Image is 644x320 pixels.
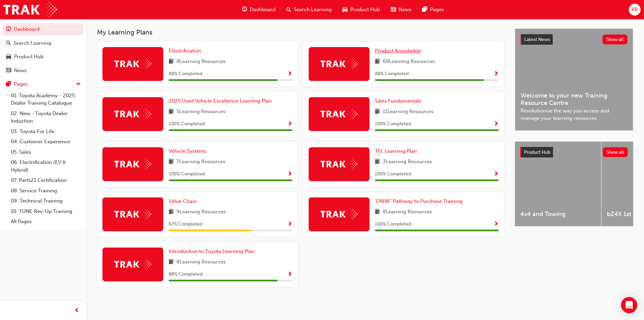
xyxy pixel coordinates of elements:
[494,171,499,177] span: Show Progress
[169,158,174,166] span: book-icon
[494,120,499,128] button: Show Progress
[250,6,276,14] span: Dashboard
[169,197,199,205] a: Value Chain
[391,5,396,14] span: news-icon
[287,120,292,128] button: Show Progress
[14,67,27,74] div: News
[8,126,84,137] a: 03. Toyota For Life
[422,5,427,14] span: pages-icon
[294,6,332,14] span: Search Learning
[375,148,417,154] span: TFL Learning Plan
[287,272,292,278] span: Show Progress
[383,208,432,216] span: 8 Learning Resources
[6,81,11,87] span: pages-icon
[8,147,84,157] a: 05. Sales
[375,170,411,178] span: 100 % Completed
[430,6,444,14] span: Pages
[8,206,84,217] a: 10. TUNE Rev-Up Training
[176,158,225,166] span: 7 Learning Resources
[521,92,627,107] span: Welcome to your new Training Resource Centre
[176,208,226,216] span: 9 Learning Resources
[14,39,51,47] div: Search Learning
[169,47,204,55] a: Electrification
[320,159,358,169] img: Trak
[8,157,84,175] a: 06. Electrification (EV & Hybrid)
[169,220,202,228] span: 67 % Completed
[76,80,81,89] span: up-icon
[169,271,202,278] span: 88 % Completed
[494,121,499,127] span: Show Progress
[6,54,11,60] span: car-icon
[350,6,380,14] span: Product Hub
[8,90,84,108] a: 01. Toyota Academy - 2025 Dealer Training Catalogue
[375,47,424,55] a: Product Knowledge
[6,26,11,33] span: guage-icon
[375,108,380,116] span: book-icon
[342,5,348,14] span: car-icon
[114,209,151,219] img: Trak
[281,3,337,17] a: search-iconSearch Learning
[320,59,358,69] img: Trak
[375,120,411,128] span: 100 % Completed
[375,208,380,216] span: book-icon
[417,3,449,17] a: pages-iconPages
[3,22,84,78] button: DashboardSearch LearningProduct HubNews
[287,220,292,229] button: Show Progress
[169,248,257,255] a: Introduction to Toyota Learning Plan
[521,107,627,122] span: Revolutionise the way you access and manage your learning resources.
[494,220,499,229] button: Show Progress
[8,186,84,196] a: 08. Service Training
[8,108,84,126] a: 02. New - Toyota Dealer Induction
[169,147,209,155] a: Vehicle Systems
[169,170,205,178] span: 100 % Completed
[383,108,434,116] span: 11 Learning Resources
[176,108,225,116] span: 5 Learning Resources
[3,23,84,36] a: Dashboard
[114,109,151,119] img: Trak
[399,6,411,14] span: News
[169,98,272,104] span: 2025 Used Vehicle Excellence Learning Plan
[8,136,84,147] a: 04. Customer Experience
[14,53,44,61] div: Product Hub
[602,35,628,44] button: Show all
[375,48,421,54] span: Product Knowledge
[169,198,197,204] span: Value Chain
[629,4,641,16] button: KR
[114,259,151,270] img: Trak
[383,58,435,66] span: 60 Learning Resources
[375,220,411,228] span: 100 % Completed
[97,28,504,36] h3: My Learning Plans
[494,70,499,78] button: Show Progress
[169,48,201,54] span: Electrification
[286,5,291,14] span: search-icon
[621,297,637,313] div: Open Intercom Messenger
[375,70,409,78] span: 88 % Completed
[287,171,292,177] span: Show Progress
[3,78,84,90] button: Pages
[287,70,292,78] button: Show Progress
[169,208,174,216] span: book-icon
[375,98,421,104] span: Sales Fundamentals
[375,97,424,105] a: Sales Fundamentals
[287,221,292,228] span: Show Progress
[287,270,292,279] button: Show Progress
[375,197,465,205] a: 'OWAF' Pathway to Purchase Training
[494,71,499,77] span: Show Progress
[169,120,205,128] span: 100 % Completed
[515,142,601,226] a: 4x4 and Towing
[169,258,174,266] span: book-icon
[114,159,151,169] img: Trak
[169,108,174,116] span: book-icon
[74,306,79,315] span: prev-icon
[114,59,151,69] img: Trak
[287,71,292,77] span: Show Progress
[287,170,292,178] button: Show Progress
[169,70,202,78] span: 88 % Completed
[494,170,499,178] button: Show Progress
[14,80,28,88] div: Pages
[3,37,84,49] a: Search Learning
[520,147,628,158] a: Product HubShow all
[6,68,11,74] span: news-icon
[3,50,84,63] a: Product Hub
